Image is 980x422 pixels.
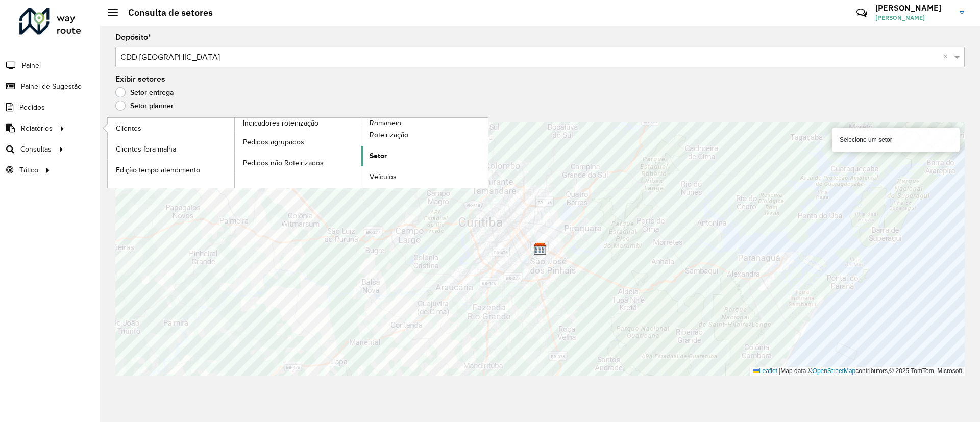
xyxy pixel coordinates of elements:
[779,367,780,375] span: |
[108,118,234,138] a: Clientes
[21,123,53,134] span: Relatórios
[243,137,304,147] span: Pedidos agrupados
[116,123,141,134] span: Clientes
[235,118,488,188] a: Romaneio
[19,102,45,113] span: Pedidos
[370,118,401,129] span: Romaneio
[116,165,200,176] span: Edição tempo atendimento
[370,151,387,161] span: Setor
[753,367,777,375] a: Leaflet
[108,118,361,188] a: Indicadores roteirização
[875,3,952,13] h3: [PERSON_NAME]
[813,367,856,375] a: OpenStreetMap
[243,118,318,129] span: Indicadores roteirização
[115,31,151,43] label: Depósito
[108,139,234,159] a: Clientes fora malha
[19,165,38,176] span: Tático
[20,144,52,155] span: Consultas
[116,144,176,155] span: Clientes fora malha
[108,160,234,180] a: Edição tempo atendimento
[361,146,488,166] a: Setor
[832,128,960,152] div: Selecione um setor
[243,158,324,168] span: Pedidos não Roteirizados
[21,81,82,92] span: Painel de Sugestão
[115,101,174,111] label: Setor planner
[851,2,873,24] a: Contato Rápido
[361,167,488,187] a: Veículos
[370,171,397,182] span: Veículos
[115,73,165,85] label: Exibir setores
[235,132,361,152] a: Pedidos agrupados
[370,130,408,140] span: Roteirização
[750,367,965,376] div: Map data © contributors,© 2025 TomTom, Microsoft
[115,87,174,97] label: Setor entrega
[235,153,361,173] a: Pedidos não Roteirizados
[118,7,213,18] h2: Consulta de setores
[22,60,41,71] span: Painel
[361,125,488,145] a: Roteirização
[875,13,952,22] span: [PERSON_NAME]
[943,51,952,63] span: Clear all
